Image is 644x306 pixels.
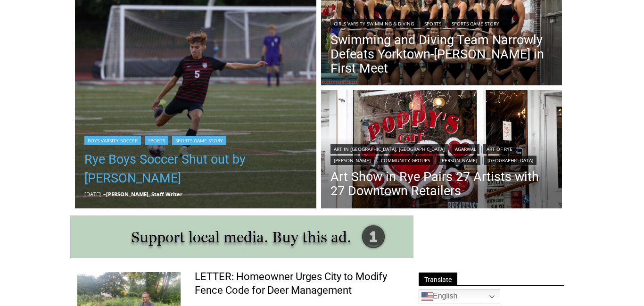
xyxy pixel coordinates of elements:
[84,150,307,188] a: Rye Boys Soccer Shut out by [PERSON_NAME]
[484,156,537,165] a: [GEOGRAPHIC_DATA]
[195,270,402,297] a: LETTER: Homeowner Urges City to Modify Fence Code for Deer Management
[321,90,562,211] a: Read More Art Show in Rye Pairs 27 Artists with 27 Downtown Retailers
[238,0,446,91] div: "[PERSON_NAME] and I covered the [DATE] Parade, which was a really eye opening experience as I ha...
[330,156,374,165] a: [PERSON_NAME]
[421,19,445,28] a: Sports
[330,17,553,28] div: | |
[452,144,479,154] a: Agarwal
[419,273,457,285] span: Translate
[330,33,553,75] a: Swimming and Diving Team Narrowly Defeats Yorktown-[PERSON_NAME] in First Meet
[103,190,106,198] span: –
[84,136,141,145] a: Boys Varsity Soccer
[419,289,500,304] a: English
[247,94,437,115] span: Intern @ [DOMAIN_NAME]
[330,144,448,154] a: Art in [GEOGRAPHIC_DATA], [GEOGRAPHIC_DATA]
[84,190,101,198] time: [DATE]
[330,142,553,165] div: | | | | | |
[227,91,457,117] a: Intern @ [DOMAIN_NAME]
[84,134,307,145] div: | |
[145,136,168,145] a: Sports
[330,170,553,198] a: Art Show in Rye Pairs 27 Artists with 27 Downtown Retailers
[330,19,417,28] a: Girls Varsity Swimming & Diving
[437,156,480,165] a: [PERSON_NAME]
[483,144,516,154] a: Art of Rye
[106,190,182,198] a: [PERSON_NAME], Staff Writer
[321,90,562,211] img: (PHOTO: Poppy's Cafe. The window of this beloved Rye staple is painted for different events throu...
[448,19,503,28] a: Sports Game Story
[378,156,433,165] a: Community Groups
[70,215,413,258] img: support local media, buy this ad
[421,291,433,302] img: en
[172,136,226,145] a: Sports Game Story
